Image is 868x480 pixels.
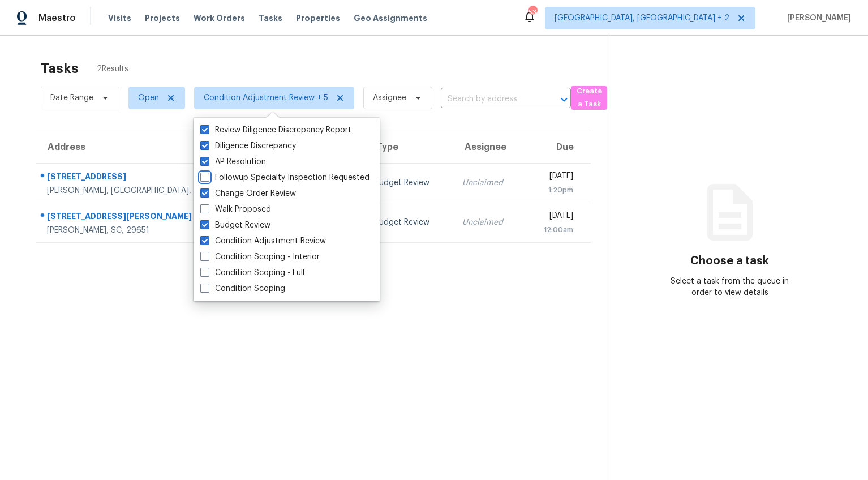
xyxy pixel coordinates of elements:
[200,156,266,168] label: AP Resolution
[200,220,270,231] label: Budget Review
[462,217,515,228] div: Unclaimed
[373,92,406,104] span: Assignee
[138,92,159,104] span: Open
[556,92,572,108] button: Open
[374,217,444,228] div: Budget Review
[200,251,320,263] label: Condition Scoping - Interior
[200,125,351,136] label: Review Diligence Discrepancy Report
[577,85,601,111] span: Create a Task
[441,91,539,108] input: Search by address
[200,172,369,183] label: Followup Specialty Inspection Requested
[200,283,285,294] label: Condition Scoping
[783,12,851,24] span: [PERSON_NAME]
[38,12,76,24] span: Maestro
[528,7,536,18] div: 53
[200,140,296,152] label: Diligence Discrepancy
[41,63,79,74] h2: Tasks
[200,235,326,247] label: Condition Adjustment Review
[296,12,340,24] span: Properties
[374,177,444,188] div: Budget Review
[354,12,427,24] span: Geo Assignments
[524,131,591,163] th: Due
[533,185,574,196] div: 1:20pm
[145,12,180,24] span: Projects
[259,14,282,22] span: Tasks
[462,177,515,188] div: Unclaimed
[204,92,328,104] span: Condition Adjustment Review + 5
[453,131,524,163] th: Assignee
[47,171,256,185] div: [STREET_ADDRESS]
[47,211,256,225] div: [STREET_ADDRESS][PERSON_NAME]
[533,210,574,224] div: [DATE]
[571,86,607,110] button: Create a Task
[47,185,256,196] div: [PERSON_NAME], [GEOGRAPHIC_DATA], 29365
[555,12,729,24] span: [GEOGRAPHIC_DATA], [GEOGRAPHIC_DATA] + 2
[365,131,453,163] th: Type
[533,170,574,185] div: [DATE]
[97,63,128,75] span: 2 Results
[194,12,245,24] span: Work Orders
[200,267,304,278] label: Condition Scoping - Full
[200,188,296,199] label: Change Order Review
[50,92,93,104] span: Date Range
[670,276,790,298] div: Select a task from the queue in order to view details
[47,225,256,236] div: [PERSON_NAME], SC, 29651
[108,12,131,24] span: Visits
[200,204,271,215] label: Walk Proposed
[533,224,574,235] div: 12:00am
[36,131,265,163] th: Address
[690,255,769,267] h3: Choose a task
